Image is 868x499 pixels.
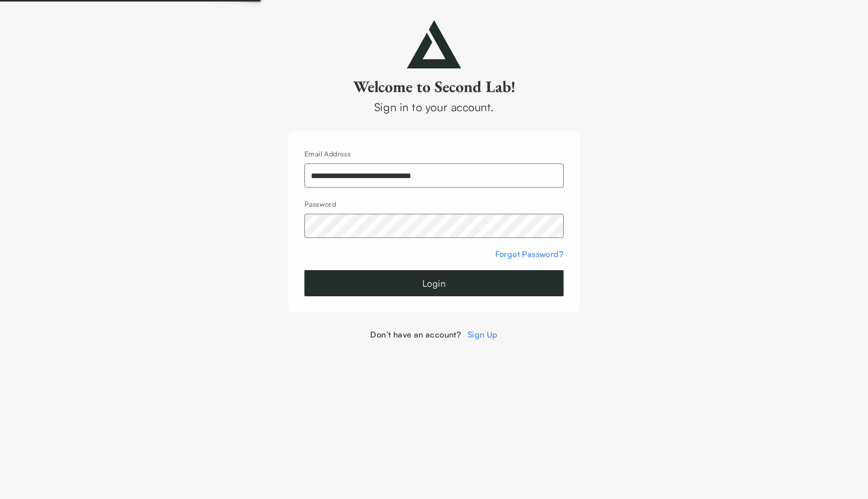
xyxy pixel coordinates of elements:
h2: Welcome to Second Lab! [288,76,580,97]
button: Login [304,270,564,296]
a: Forgot Password? [495,249,564,259]
img: secondlab-logo [407,20,461,68]
a: Sign Up [468,329,498,340]
div: Sign in to your account. [288,99,580,115]
label: Password [304,200,336,208]
label: Email Address [304,149,351,158]
div: Don’t have an account? [288,328,580,341]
